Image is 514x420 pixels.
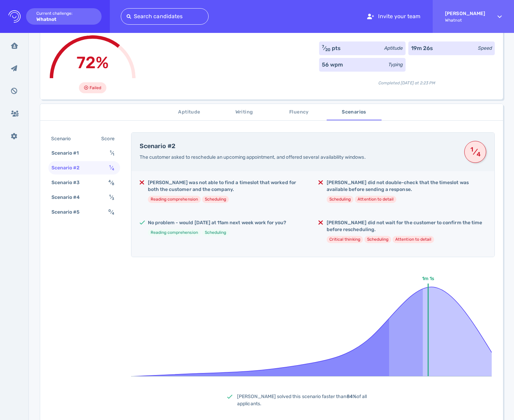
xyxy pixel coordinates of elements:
sup: 1 [109,194,111,198]
b: 84% [347,394,357,399]
div: Score [100,134,118,144]
li: Reading comprehension [148,196,201,203]
li: Attention to detail [393,236,434,243]
li: Attention to detail [355,196,396,203]
div: Scenario #2 [50,163,88,173]
span: Writing [221,108,268,117]
sup: 4 [108,179,111,183]
li: Reading comprehension [148,229,201,236]
span: ⁄ [108,180,114,185]
sub: 4 [112,167,114,171]
div: Scenario #1 [50,148,87,158]
span: ⁄ [110,150,114,156]
div: Scenario #4 [50,192,88,202]
li: Critical thinking [327,236,363,243]
li: Scheduling [202,229,229,236]
li: Scheduling [327,196,354,203]
span: ⁄ [109,165,114,171]
span: Failed [90,84,101,92]
sub: 4 [112,211,114,216]
text: 1m 1s [422,276,434,281]
sup: 7 [322,44,324,49]
span: The customer asked to reschedule an upcoming appointment, and offered several availability windows. [140,154,366,160]
span: ⁄ [109,194,114,200]
span: Fluency [276,108,323,117]
div: 19m 26s [411,44,433,52]
h5: No problem - would [DATE] at 11am next week work for you? [148,219,287,226]
h5: [PERSON_NAME] was not able to find a timeslot that worked for both the customer and the company. [148,179,307,193]
sub: 4 [476,154,481,155]
div: Scenario #3 [50,178,88,188]
strong: [PERSON_NAME] [445,11,485,16]
div: Typing [388,61,403,68]
sub: 1 [113,152,114,157]
sub: 3 [112,196,114,201]
sup: 1 [109,164,111,169]
sup: 1 [469,149,475,150]
sub: 8 [112,182,114,186]
h4: Scenario #2 [140,143,456,150]
div: Scenario #5 [50,207,88,217]
h5: [PERSON_NAME] did not wait for the customer to confirm the time before rescheduling. [327,219,486,233]
li: Scheduling [202,196,229,203]
sub: 20 [325,47,330,52]
div: Aptitude [384,45,403,52]
span: Aptitude [166,108,213,117]
span: 72% [77,53,109,72]
span: Whatnot [445,18,485,23]
h5: [PERSON_NAME] did not double-check that the timeslot was available before sending a response. [327,179,486,193]
span: ⁄ [108,209,114,215]
div: Speed [478,45,492,52]
sup: 0 [108,208,111,213]
span: [PERSON_NAME] solved this scenario faster than of all applicants. [237,394,367,407]
div: Scenario [50,134,79,144]
div: Completed [DATE] at 2:23 PM [319,74,495,86]
div: ⁄ pts [322,44,341,52]
div: 56 wpm [322,61,343,69]
sup: 1 [110,149,112,154]
li: Scheduling [364,236,392,243]
span: ⁄ [469,146,481,158]
span: Scenarios [331,108,377,117]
